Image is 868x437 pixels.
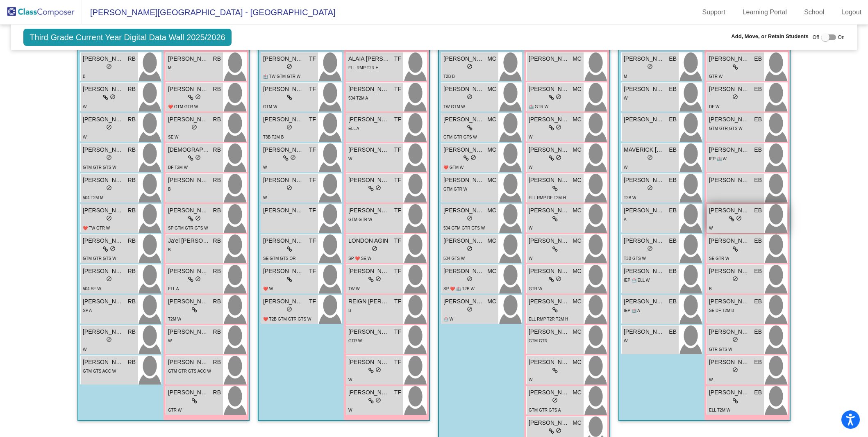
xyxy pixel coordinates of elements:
span: do_not_disturb_alt [647,246,653,251]
span: ❤️ GTM GTR W [168,105,198,109]
span: do_not_disturb_alt [106,215,112,221]
span: TF [394,146,401,154]
span: Off [813,34,819,41]
span: do_not_disturb_alt [732,337,738,342]
span: ELL RMP T2R H [348,66,379,70]
span: [PERSON_NAME] COST [443,115,484,124]
span: EB [669,267,677,275]
span: REIGN [PERSON_NAME] [348,297,389,306]
span: MC [573,267,582,275]
span: [PERSON_NAME] [624,267,665,275]
span: EB [754,115,762,124]
span: TF [309,176,316,184]
span: do_not_disturb_alt [467,246,473,251]
span: do_not_disturb_alt [467,215,473,221]
span: MC [573,297,582,306]
span: [PERSON_NAME] [529,115,570,124]
span: ELL A [348,126,359,131]
span: ELL RMP DF T2M H [529,196,566,200]
span: IEP 🏥 A [624,308,640,313]
span: W [83,105,86,109]
span: 504 GTM GTR GTS W [443,226,485,230]
span: W [263,196,267,200]
span: TF [309,267,316,275]
span: do_not_disturb_alt [286,124,292,130]
span: EB [754,146,762,154]
span: GTM GTR GTS W [709,126,743,131]
span: RB [128,328,136,336]
span: GTR GTS W [709,347,732,352]
span: do_not_disturb_alt [106,64,112,69]
span: IEP 🏥 ELL W [624,278,650,282]
span: TF [309,146,316,154]
span: SE W [168,135,179,139]
span: [PERSON_NAME] [529,267,570,275]
span: ELL A [168,287,179,291]
span: do_not_disturb_alt [556,155,561,160]
span: EB [754,85,762,93]
span: [PERSON_NAME] [263,237,304,245]
span: [PERSON_NAME] [529,358,570,366]
span: [PERSON_NAME] [624,237,665,245]
span: [PERSON_NAME] [263,146,304,154]
span: [PERSON_NAME] [348,267,389,275]
span: TF [394,55,401,63]
span: do_not_disturb_alt [195,94,201,100]
span: do_not_disturb_alt [467,64,473,69]
span: do_not_disturb_alt [195,215,201,221]
span: SP ❤️ 🏥 T2B W [443,287,475,291]
span: [PERSON_NAME] [624,176,665,184]
span: [PERSON_NAME] [443,55,484,63]
span: RB [128,85,136,93]
span: T2B W [624,196,636,200]
span: [PERSON_NAME] [83,206,124,215]
span: do_not_disturb_alt [467,94,473,100]
span: GTR W [529,287,542,291]
span: MC [573,358,582,366]
span: [PERSON_NAME] [168,297,209,306]
span: [DEMOGRAPHIC_DATA][PERSON_NAME] [168,146,209,154]
span: do_not_disturb_alt [106,276,112,282]
span: RB [213,328,221,336]
span: MC [487,115,496,124]
span: W [529,135,532,139]
span: [PERSON_NAME] [709,267,750,275]
span: [PERSON_NAME] [83,297,124,306]
span: [PERSON_NAME] [529,237,570,245]
span: [PERSON_NAME] [263,55,304,63]
span: do_not_disturb_alt [195,155,201,160]
span: [PERSON_NAME] [168,267,209,275]
span: [PERSON_NAME] [168,358,209,366]
span: do_not_disturb_alt [106,124,112,130]
span: MAVERICK [PERSON_NAME] [624,146,665,154]
span: [PERSON_NAME] [709,85,750,93]
span: do_not_disturb_alt [732,367,738,373]
span: do_not_disturb_alt [556,276,561,282]
span: ❤️ W [263,287,273,291]
span: SP GTM GTR GTS W [168,226,208,230]
span: RB [213,115,221,124]
span: MC [487,55,496,63]
span: do_not_disturb_alt [467,276,473,282]
span: T3B GTS W [624,256,646,261]
span: RB [213,176,221,184]
span: EB [754,267,762,275]
span: W [709,378,713,382]
span: MC [487,206,496,215]
span: EB [669,237,677,245]
span: [PERSON_NAME] [263,176,304,184]
span: [PERSON_NAME] [83,358,124,366]
span: do_not_disturb_alt [732,276,738,282]
span: [PERSON_NAME] [443,297,484,306]
span: [PERSON_NAME] [263,267,304,275]
span: TF [394,388,401,397]
span: [PERSON_NAME] [529,55,570,63]
span: LONDON AGIN [348,237,389,245]
span: [PERSON_NAME] [83,85,124,93]
span: [PERSON_NAME] [168,328,209,336]
span: T2B B [443,74,455,79]
span: EB [669,328,677,336]
span: [PERSON_NAME] [529,176,570,184]
a: Learning Portal [736,6,794,19]
span: [PERSON_NAME] [624,85,665,93]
